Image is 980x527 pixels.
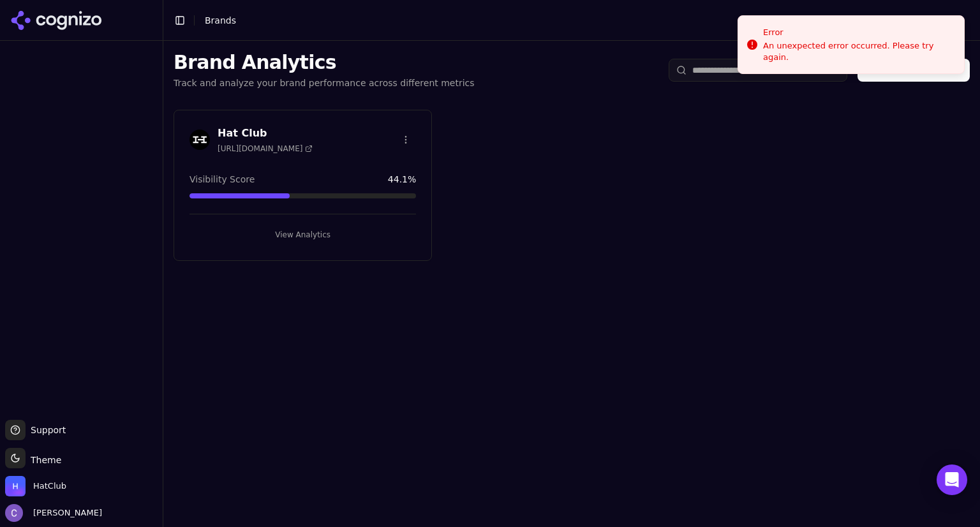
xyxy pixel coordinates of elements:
[388,173,416,186] span: 44.1 %
[218,126,313,141] h3: Hat Club
[205,15,236,26] span: Brands
[26,455,61,465] span: Theme
[205,14,236,27] nav: breadcrumb
[5,476,66,496] button: Open organization switcher
[937,464,967,495] div: Open Intercom Messenger
[189,173,255,186] span: Visibility Score
[26,424,66,436] span: Support
[189,130,210,150] img: Hat Club
[33,480,66,492] span: HatClub
[763,40,954,63] div: An unexpected error occurred. Please try again.
[174,77,475,89] p: Track and analyze your brand performance across different metrics
[5,504,102,522] button: Open user button
[189,225,416,245] button: View Analytics
[5,504,23,522] img: Chris Hayes
[5,476,26,496] img: HatClub
[28,507,102,519] span: [PERSON_NAME]
[174,51,475,74] h1: Brand Analytics
[763,26,954,39] div: Error
[218,144,313,154] span: [URL][DOMAIN_NAME]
